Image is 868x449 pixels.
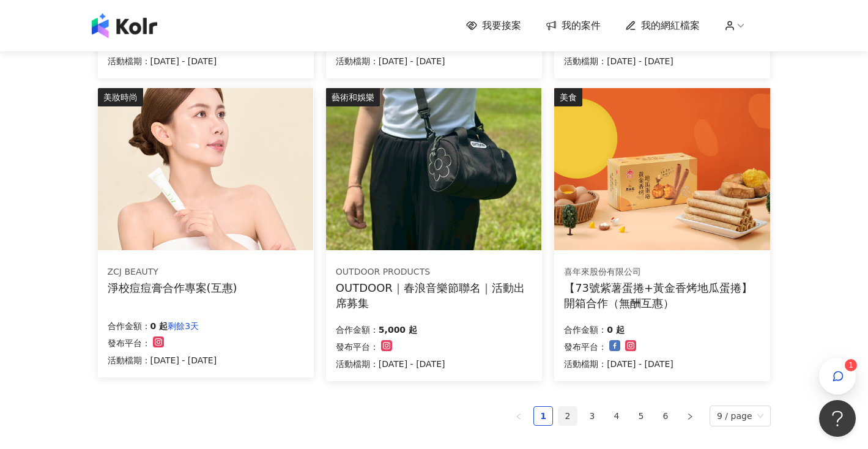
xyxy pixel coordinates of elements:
[509,406,529,426] button: left
[108,319,150,333] p: 合作金額：
[150,319,168,333] p: 0 起
[564,357,673,371] p: 活動檔期：[DATE] - [DATE]
[819,358,856,395] button: 1
[562,19,601,32] span: 我的案件
[607,322,625,337] p: 0 起
[656,407,675,425] a: 6
[326,88,541,250] img: 春浪活動出席與合作貼文需求
[108,336,150,351] p: 發布平台：
[98,88,313,250] img: 淨校痘痘膏
[582,406,602,426] li: 3
[848,361,853,369] span: 1
[379,322,417,337] p: 5,000 起
[515,413,522,420] span: left
[641,19,700,32] span: 我的網紅檔案
[625,19,700,32] a: 我的網紅檔案
[336,280,532,311] div: OUTDOOR｜春浪音樂節聯名｜活動出席募集
[564,54,677,69] p: 活動檔期：[DATE] - [DATE]
[564,280,760,311] div: 【73號紫薯蛋捲+黃金香烤地瓜蛋捲】開箱合作（無酬互惠）
[680,406,700,426] li: Next Page
[326,88,380,106] div: 藝術和娛樂
[607,406,626,426] li: 4
[558,407,577,425] a: 2
[108,266,237,278] div: ZCJ BEAUTY
[845,359,857,371] sup: 1
[336,266,532,278] div: OUTDOOR PRODUCTS
[680,406,700,426] button: right
[534,407,552,425] a: 1
[92,13,157,38] img: logo
[336,340,379,354] p: 發布平台：
[632,407,650,425] a: 5
[717,406,763,426] span: 9 / page
[509,406,529,426] li: Previous Page
[168,319,199,333] p: 剩餘3天
[686,413,694,420] span: right
[564,340,607,354] p: 發布平台：
[656,406,675,426] li: 6
[564,266,760,278] div: 喜年來股份有限公司
[336,54,454,69] p: 活動檔期：[DATE] - [DATE]
[819,400,856,437] iframe: Help Scout Beacon - Open
[108,280,237,295] div: 淨校痘痘膏合作專案(互惠)
[533,406,553,426] li: 1
[631,406,651,426] li: 5
[336,322,379,337] p: 合作金額：
[466,19,521,32] a: 我要接案
[98,88,143,106] div: 美妝時尚
[564,322,607,337] p: 合作金額：
[710,406,771,426] div: Page Size
[554,88,770,250] img: 73號紫薯蛋捲+黃金香烤地瓜蛋捲
[108,353,217,368] p: 活動檔期：[DATE] - [DATE]
[607,407,626,425] a: 4
[558,406,577,426] li: 2
[482,19,521,32] span: 我要接案
[583,407,601,425] a: 3
[336,357,445,371] p: 活動檔期：[DATE] - [DATE]
[546,19,601,32] a: 我的案件
[108,54,226,69] p: 活動檔期：[DATE] - [DATE]
[554,88,582,106] div: 美食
